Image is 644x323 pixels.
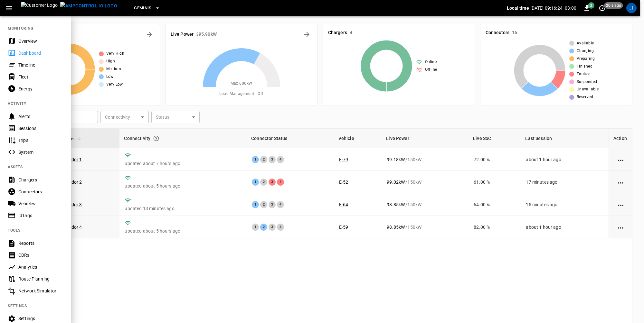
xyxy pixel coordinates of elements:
[18,276,63,282] div: Route Planning
[530,5,576,11] p: [DATE] 09:16:24 -03:00
[18,62,63,68] div: Timeline
[18,200,63,207] div: Vehicles
[18,38,63,44] div: Overview
[18,189,63,195] div: Connectors
[18,74,63,80] div: Fleet
[604,2,623,9] span: 20 s ago
[134,5,152,12] span: Geminis
[18,125,63,132] div: Sessions
[18,315,63,322] div: Settings
[18,264,63,270] div: Analytics
[18,149,63,155] div: System
[18,50,63,56] div: Dashboard
[507,5,529,11] p: Local time
[597,3,607,13] button: set refresh interval
[21,2,58,14] img: Customer Logo
[18,252,63,258] div: CDRs
[18,212,63,219] div: IdTags
[588,2,594,9] span: 3
[18,137,63,143] div: Trips
[18,288,63,294] div: Network Simulator
[60,2,117,10] img: ampcontrol.io logo
[626,3,637,13] div: profile-icon
[18,86,63,92] div: Energy
[18,113,63,120] div: Alerts
[18,177,63,183] div: Chargers
[18,240,63,246] div: Reports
